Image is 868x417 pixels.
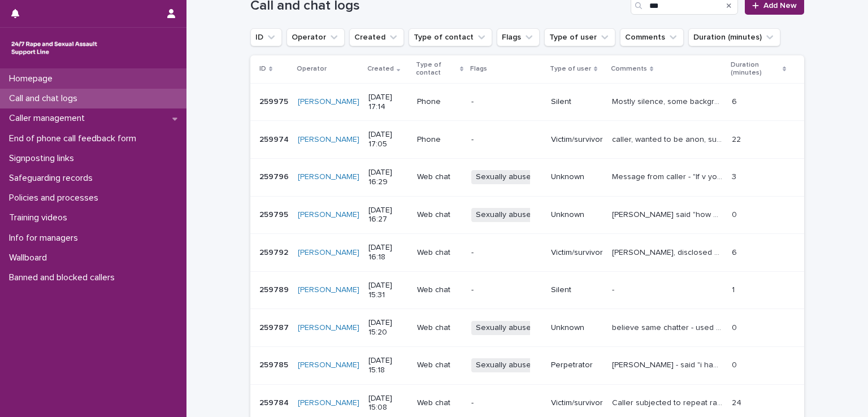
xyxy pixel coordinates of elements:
p: Web chat [417,323,462,333]
tr: 259789259789 [PERSON_NAME] [DATE] 15:31Web chat-Silent-- 11 [250,271,804,309]
button: ID [250,28,282,46]
p: [DATE] 15:31 [368,281,408,300]
p: - [612,283,617,295]
p: [DATE] 17:14 [368,93,408,112]
tr: 259974259974 [PERSON_NAME] [DATE] 17:05Phone-Victim/survivorcaller, wanted to be anon, subjected ... [250,121,804,159]
p: 259784 [259,396,291,408]
p: Operator [297,63,327,75]
p: Nelly, disclosed being under 18 and subjected to SV abroad, charges have been made, signposted to... [612,246,725,258]
span: Sexually abuse [471,208,536,222]
button: Type of contact [409,28,492,46]
p: Web chat [417,248,462,258]
tr: 259795259795 [PERSON_NAME] [DATE] 16:27Web chatSexually abuseUnknown[PERSON_NAME] said "how are y... [250,196,804,234]
button: Operator [287,28,345,46]
p: 6 [732,95,739,107]
p: 0 [732,208,739,220]
tr: 259792259792 [PERSON_NAME] [DATE] 16:18Web chat-Victim/survivor[PERSON_NAME], disclosed being und... [250,234,804,272]
button: Flags [497,28,540,46]
p: [DATE] 17:05 [368,130,408,149]
p: Mostly silence, some background noise & voices and a cat purring. [612,95,725,107]
p: 259974 [259,133,291,145]
p: Type of contact [416,59,457,80]
p: Banned and blocked callers [5,272,124,283]
p: 0 [732,358,739,370]
p: Caller subjected to repeat rape by ex husband, non mol is in place. We explored how the callers f... [612,396,725,408]
a: [PERSON_NAME] [298,323,359,333]
p: - [471,248,542,258]
p: Homepage [5,73,62,84]
button: Comments [620,28,684,46]
span: Sexually abuse [471,321,536,335]
p: Signposting links [5,153,83,164]
p: 259792 [259,246,290,258]
p: Type of user [550,63,591,75]
p: Training videos [5,212,76,223]
p: Unknown [551,210,603,220]
p: - [471,97,542,107]
tr: 259975259975 [PERSON_NAME] [DATE] 17:14Phone-SilentMostly silence, some background noise & voices... [250,83,804,121]
a: [PERSON_NAME] [298,398,359,408]
p: Silent [551,97,603,107]
p: Duration (minutes) [731,59,780,80]
p: 259795 [259,208,290,220]
p: Unknown [551,172,603,182]
p: 1 [732,283,737,295]
a: [PERSON_NAME] [298,97,359,107]
img: rhQMoQhaT3yELyF149Cw [9,37,99,59]
p: Silent [551,285,603,295]
p: Comments [611,63,647,75]
p: [DATE] 15:18 [368,356,408,375]
p: [DATE] 15:08 [368,394,408,413]
button: Duration (minutes) [688,28,780,46]
p: Info for managers [5,233,87,244]
p: ID [259,63,266,75]
p: Call and chat logs [5,93,86,104]
p: Victim/survivor [551,135,603,145]
button: Created [349,28,404,46]
p: Policies and processes [5,193,107,203]
p: 259787 [259,321,291,333]
p: Web chat [417,285,462,295]
p: Perpetrator [551,360,603,370]
p: Victim/survivor [551,398,603,408]
p: Unknown [551,323,603,333]
p: 259975 [259,95,290,107]
p: Web chat [417,360,462,370]
p: [DATE] 16:27 [368,206,408,225]
a: [PERSON_NAME] [298,210,359,220]
p: Web chat [417,172,462,182]
p: Safeguarding records [5,173,102,184]
p: 259796 [259,170,291,182]
p: Victim/survivor [551,248,603,258]
p: believe same chatter - used almost identical message but said someone had sex with them whilst th... [612,321,725,333]
p: [DATE] 16:29 [368,168,408,187]
p: End of phone call feedback form [5,133,145,144]
p: 259789 [259,283,291,295]
p: Web chat [417,210,462,220]
a: [PERSON_NAME] [298,285,359,295]
p: Caller management [5,113,94,124]
button: Type of user [544,28,615,46]
tr: 259796259796 [PERSON_NAME] [DATE] 16:29Web chatSexually abuseUnknownMessage from caller - "If v y... [250,158,804,196]
p: Web chat [417,398,462,408]
p: Phone [417,135,462,145]
p: [DATE] 15:20 [368,318,408,337]
p: Chatter - said "i had sex with my sister when she was asleep" & "Is that rape". Ended chat with m... [612,358,725,370]
a: [PERSON_NAME] [298,360,359,370]
p: Caller said "how are you" and then "canyouhelpBen" - ended chat with message from stacker [612,208,725,220]
p: - [471,285,542,295]
tr: 259785259785 [PERSON_NAME] [DATE] 15:18Web chatSexually abusePerpetrator[PERSON_NAME] - said "i h... [250,346,804,384]
p: - [471,398,542,408]
p: Created [367,63,394,75]
a: [PERSON_NAME] [298,135,359,145]
p: Phone [417,97,462,107]
p: - [471,135,542,145]
span: Add New [763,2,797,10]
p: 6 [732,246,739,258]
p: Wallboard [5,253,56,263]
a: [PERSON_NAME] [298,172,359,182]
tr: 259787259787 [PERSON_NAME] [DATE] 15:20Web chatSexually abuseUnknownbelieve same chatter - used a... [250,309,804,347]
p: Flags [470,63,487,75]
p: 3 [732,170,739,182]
a: [PERSON_NAME] [298,248,359,258]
